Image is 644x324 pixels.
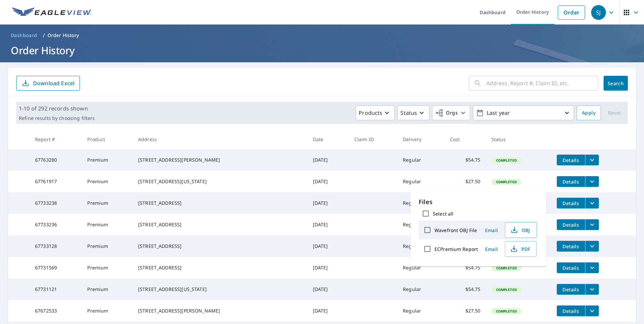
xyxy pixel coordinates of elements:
[12,7,92,18] img: EV Logo
[492,287,521,292] span: Completed
[433,210,453,217] label: Select all
[308,214,349,235] td: [DATE]
[561,308,581,314] span: Details
[585,241,599,252] button: filesDropdownBtn-67733128
[492,266,521,270] span: Completed
[47,32,79,39] p: Order History
[397,257,445,279] td: Regular
[585,176,599,187] button: filesDropdownBtn-67761917
[30,129,82,149] th: Report #
[473,105,574,120] button: Last year
[585,284,599,295] button: filesDropdownBtn-67731121
[397,149,445,171] td: Regular
[434,246,478,252] label: ECPremium Report
[585,262,599,273] button: filesDropdownBtn-67731569
[561,179,581,185] span: Details
[30,192,82,214] td: 67733238
[30,235,82,257] td: 67733128
[585,198,599,208] button: filesDropdownBtn-67733238
[138,243,302,250] div: [STREET_ADDRESS]
[19,104,95,112] p: 1-10 of 292 records shown
[138,200,302,206] div: [STREET_ADDRESS]
[557,176,585,187] button: detailsBtn-67761917
[582,109,595,117] span: Apply
[591,5,606,20] div: SJ
[445,300,486,322] td: $27.50
[19,115,95,121] p: Refine results by choosing filters
[481,244,502,254] button: Email
[558,5,585,20] a: Order
[484,107,563,119] p: Last year
[82,214,132,235] td: Premium
[585,305,599,316] button: filesDropdownBtn-67672533
[30,149,82,171] td: 67763280
[397,235,445,257] td: Regular
[82,171,132,192] td: Premium
[82,129,132,149] th: Product
[585,155,599,165] button: filesDropdownBtn-67763280
[359,109,382,117] p: Products
[435,109,458,117] span: Orgs
[561,222,581,228] span: Details
[557,241,585,252] button: detailsBtn-67733128
[308,192,349,214] td: [DATE]
[138,157,302,163] div: [STREET_ADDRESS][PERSON_NAME]
[397,214,445,235] td: Regular
[492,309,521,314] span: Completed
[308,257,349,279] td: [DATE]
[609,80,622,87] span: Search
[445,279,486,300] td: $54.75
[505,241,537,257] button: PDF
[308,171,349,192] td: [DATE]
[505,222,537,238] button: OBJ
[30,279,82,300] td: 67731121
[138,307,302,314] div: [STREET_ADDRESS][PERSON_NAME]
[557,198,585,208] button: detailsBtn-67733238
[133,129,308,149] th: Address
[604,76,628,91] button: Search
[138,286,302,293] div: [STREET_ADDRESS][US_STATE]
[492,158,521,163] span: Completed
[492,180,521,184] span: Completed
[397,279,445,300] td: Regular
[82,257,132,279] td: Premium
[483,227,500,233] span: Email
[30,171,82,192] td: 67761917
[8,30,40,41] a: Dashboard
[30,257,82,279] td: 67731569
[138,221,302,228] div: [STREET_ADDRESS]
[308,129,349,149] th: Date
[30,300,82,322] td: 67672533
[16,76,80,91] button: Download Excel
[557,219,585,230] button: detailsBtn-67733236
[432,105,470,120] button: Orgs
[82,149,132,171] td: Premium
[561,265,581,271] span: Details
[483,246,500,252] span: Email
[308,279,349,300] td: [DATE]
[434,227,477,233] label: Wavefront OBJ File
[82,192,132,214] td: Premium
[419,197,538,206] p: Files
[445,171,486,192] td: $27.50
[585,219,599,230] button: filesDropdownBtn-67733236
[577,105,601,120] button: Apply
[356,105,395,120] button: Products
[481,225,502,235] button: Email
[557,262,585,273] button: detailsBtn-67731569
[561,286,581,293] span: Details
[509,226,531,234] span: OBJ
[445,149,486,171] td: $54.75
[8,43,636,57] h1: Order History
[486,74,598,93] input: Address, Report #, Claim ID, etc.
[82,300,132,322] td: Premium
[82,235,132,257] td: Premium
[397,105,429,120] button: Status
[11,32,37,39] span: Dashboard
[138,178,302,185] div: [STREET_ADDRESS][US_STATE]
[561,243,581,250] span: Details
[308,149,349,171] td: [DATE]
[557,155,585,165] button: detailsBtn-67763280
[400,109,417,117] p: Status
[445,129,486,149] th: Cost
